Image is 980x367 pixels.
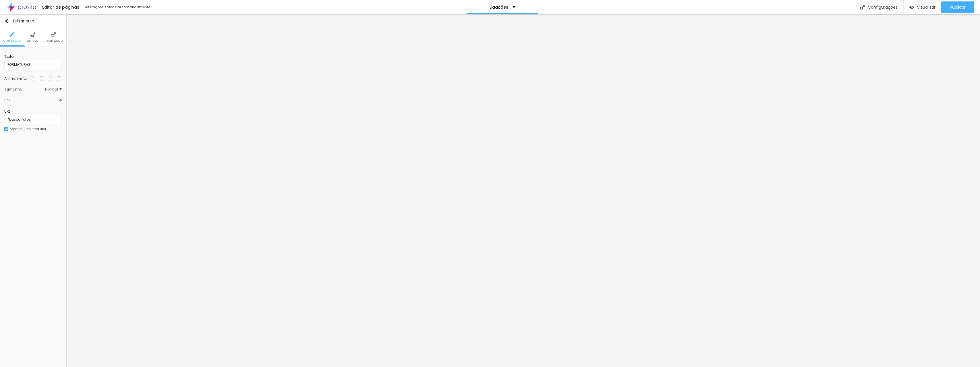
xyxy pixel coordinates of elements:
font: Abrir em uma nova aba [10,127,46,131]
img: paragraph-left-align.svg [31,76,35,80]
div: ÍconeLink [4,94,62,106]
font: Estilo [27,39,38,43]
font: Tamanho [4,87,22,92]
button: Publicar [941,1,974,13]
font: Publicar [950,4,966,10]
img: paragraph-center-align.svg [40,76,44,80]
font: Link [4,98,10,102]
img: Ícone [4,19,9,23]
font: Visualizar [917,4,935,10]
img: paragraph-justified-align.svg [57,76,61,80]
img: Ícone [59,99,62,101]
font: Avançado [45,39,63,43]
iframe: Editor [66,14,980,367]
font: Editor de páginas [42,4,79,10]
font: Alterações salvas automaticamente [85,5,150,9]
font: Texto [4,54,13,59]
img: Ícone [51,32,56,37]
font: Conteúdo [3,39,21,43]
img: Ícone [5,128,8,130]
font: Alinhamento [4,76,27,81]
font: Ligações [490,4,508,10]
font: Configurações [868,4,898,10]
img: view-1.svg [909,5,914,10]
font: Editar nulo [13,18,34,24]
img: Ícone [9,32,15,37]
font: Normal [45,87,58,92]
img: paragraph-right-align.svg [48,76,52,80]
img: Ícone [30,32,35,37]
button: Visualizar [904,1,941,13]
img: Ícone [860,5,865,10]
font: URL [4,109,10,114]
